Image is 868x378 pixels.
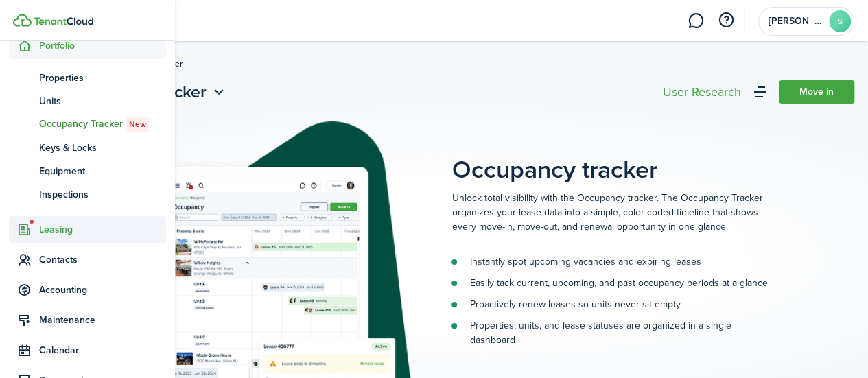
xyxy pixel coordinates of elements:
li: Proactively renew leases so units never sit empty [451,297,767,311]
a: Move in [779,80,854,104]
p: Unlock total visibility with the Occupancy tracker. The Occupancy Tracker organizes your lease da... [451,191,767,234]
avatar-text: S [829,10,851,32]
span: Maintenance [39,313,166,327]
li: Properties, units, and lease statuses are organized in a single dashboard [451,318,767,347]
span: Calendar [39,343,166,357]
span: Properties [39,71,166,85]
a: Inspections [9,182,166,206]
a: Messaging [683,3,709,38]
span: Occupancy Tracker [39,117,166,132]
span: Units [39,94,166,108]
a: Properties [9,66,166,89]
span: Leasing [39,222,166,237]
li: Easily tack current, upcoming, and past occupancy periods at a glance [451,276,767,290]
span: Accounting [39,283,166,297]
a: Units [9,89,166,113]
span: Portfolio [39,38,166,53]
span: Equipment [39,164,166,178]
placeholder-page-title: Occupancy tracker [451,121,854,184]
a: Occupancy TrackerNew [9,113,166,136]
span: Keys & Locks [39,141,166,155]
li: Instantly spot upcoming vacancies and expiring leases [451,255,767,269]
button: User Research [659,82,744,102]
span: New [129,118,146,130]
button: Open resource center [714,9,738,32]
a: Equipment [9,159,166,182]
a: Keys & Locks [9,136,166,159]
div: User Research [663,86,741,98]
span: Contacts [39,252,166,267]
img: TenantCloud [13,14,32,27]
span: Shelby [769,16,823,26]
img: TenantCloud [34,17,93,25]
span: Inspections [39,187,166,202]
